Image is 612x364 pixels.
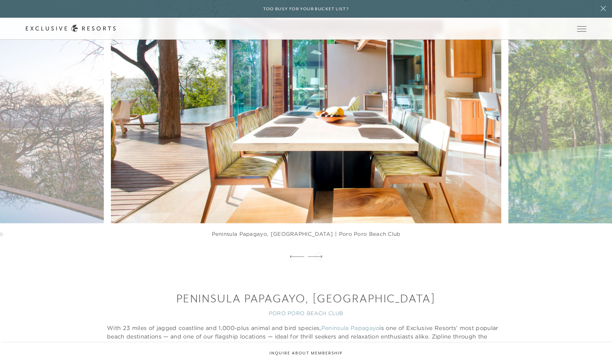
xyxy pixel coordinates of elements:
button: Open navigation [577,26,586,31]
a: PORO PORO BEACH CLUB [268,309,343,316]
h3: Peninsula Papagayo, [GEOGRAPHIC_DATA] [107,290,505,306]
p: With 23 miles of jagged coastline and 1,000-plus animal and bird species, is one of Exclusive Res... [107,323,505,349]
h6: Too busy for your bucket list? [263,6,349,12]
iframe: Qualified Messenger [579,331,612,364]
a: Peninsula Papagayo [321,324,379,331]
